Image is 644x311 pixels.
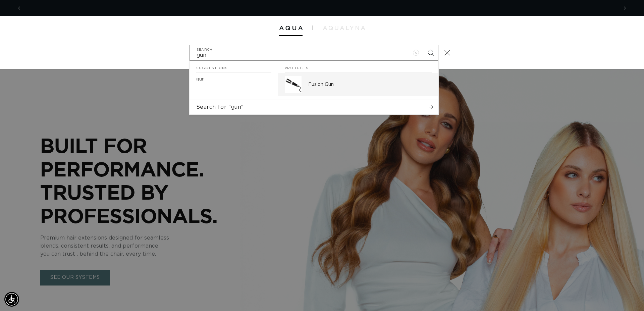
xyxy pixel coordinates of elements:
img: aqualyna.com [323,26,365,30]
a: Fusion Gun [278,73,438,96]
button: Close [440,45,455,60]
img: Aqua Hair Extensions [279,26,303,31]
div: Accessibility Menu [4,292,19,307]
mark: gun [196,77,205,82]
a: gun [190,73,278,86]
h2: Suggestions [196,61,271,73]
button: Next announcement [618,2,632,14]
span: Search for "gun" [196,103,244,111]
p: Fusion Gun [308,82,432,88]
iframe: Chat Widget [610,279,644,311]
button: Search [423,45,438,60]
input: Search [190,45,438,60]
img: Fusion Gun [285,76,302,93]
h2: Products [285,61,432,73]
button: Clear search term [409,45,423,60]
p: gun [196,76,205,82]
button: Previous announcement [12,2,26,14]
